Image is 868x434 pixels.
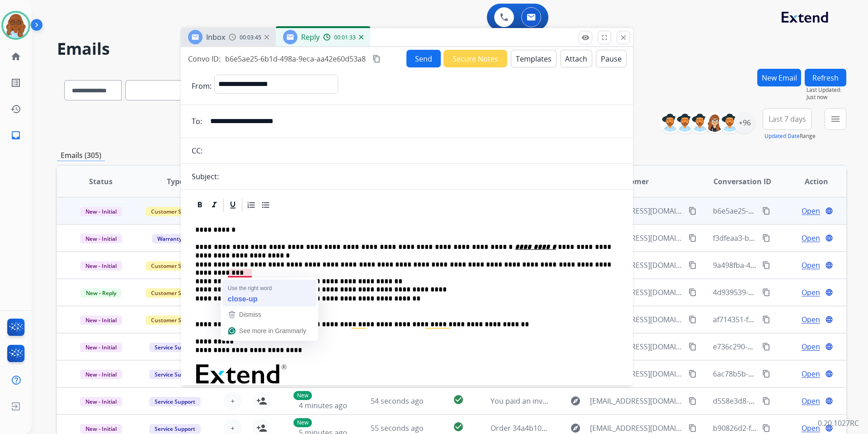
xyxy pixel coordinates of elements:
[713,176,771,187] span: Conversation ID
[713,369,851,379] span: 6ac78b5b-2bf5-4039-b7c2-5d570342a2ec
[581,33,590,42] mat-icon: remove_red_eye
[293,418,312,427] p: New
[762,397,770,405] mat-icon: content_copy
[802,423,820,434] span: Open
[802,341,820,352] span: Open
[188,53,221,64] p: Convo ID:
[762,207,770,215] mat-icon: content_copy
[453,421,464,432] mat-icon: check_circle
[689,207,697,215] mat-icon: content_copy
[713,287,850,297] span: 4d939539-02ea-48e4-a369-81560a42c03f
[807,86,846,94] span: Last Updated:
[764,132,816,140] span: Range
[713,260,849,270] span: 9a498fba-402c-45f2-9ab2-7c730d0ce7e0
[149,397,201,406] span: Service Support
[590,233,683,243] span: [EMAIL_ADDRESS][DOMAIN_NAME]
[225,54,366,64] span: b6e5ae25-6b1d-498a-9eca-aa42e60d53a8
[830,114,841,124] mat-icon: menu
[192,171,219,182] p: Subject:
[293,391,312,400] p: New
[57,150,105,161] p: Emails (305)
[689,424,697,432] mat-icon: content_copy
[590,205,683,216] span: [EMAIL_ADDRESS][DOMAIN_NAME]
[762,261,770,269] mat-icon: content_copy
[596,50,627,67] button: Pause
[825,288,833,296] mat-icon: language
[245,198,258,212] div: Ordered List
[825,370,833,378] mat-icon: language
[689,261,697,269] mat-icon: content_copy
[825,207,833,215] mat-icon: language
[10,77,21,88] mat-icon: list_alt
[590,341,683,352] span: [EMAIL_ADDRESS][DOMAIN_NAME]
[80,315,122,325] span: New - Initial
[373,55,381,63] mat-icon: content_copy
[713,423,847,433] span: b90826d2-f962-4ff1-bba8-08adaf43c237
[802,260,820,271] span: Open
[192,145,203,156] p: CC:
[713,396,849,406] span: d558e3d8-761f-44aa-954d-db7f76ce10fb
[80,343,122,352] span: New - Initial
[713,315,844,324] span: af714351-f2b6-4b23-89cf-1147bcff4ce1
[192,81,212,91] p: From:
[491,396,594,406] span: You paid an invoice! (#000042)
[600,33,609,42] mat-icon: fullscreen
[149,343,201,352] span: Service Support
[10,51,21,62] mat-icon: home
[80,370,122,379] span: New - Initial
[89,176,113,187] span: Status
[825,234,833,242] mat-icon: language
[146,288,204,298] span: Customer Support
[802,396,820,406] span: Open
[80,207,122,216] span: New - Initial
[762,315,770,324] mat-icon: content_copy
[802,314,820,325] span: Open
[590,423,683,434] span: [EMAIL_ADDRESS][DOMAIN_NAME]
[689,288,697,296] mat-icon: content_copy
[713,206,854,216] span: b6e5ae25-6b1d-498a-9eca-aa42e60d53a8
[825,315,833,324] mat-icon: language
[802,205,820,216] span: Open
[689,234,697,242] mat-icon: content_copy
[371,396,424,406] span: 54 seconds ago
[193,198,207,212] div: Bold
[259,198,273,212] div: Bullet List
[769,117,806,121] span: Last 7 days
[590,260,683,271] span: [EMAIL_ADDRESS][DOMAIN_NAME]
[10,130,21,141] mat-icon: inbox
[762,424,770,432] mat-icon: content_copy
[256,396,267,406] mat-icon: person_add
[149,424,201,434] span: Service Support
[301,32,320,42] span: Reply
[192,116,202,127] p: To:
[570,423,581,434] mat-icon: explore
[3,13,28,38] img: avatar
[772,166,846,197] th: Action
[226,198,240,212] div: Underline
[80,261,122,271] span: New - Initial
[590,396,683,406] span: [EMAIL_ADDRESS][DOMAIN_NAME]
[689,397,697,405] mat-icon: content_copy
[146,315,204,325] span: Customer Support
[763,108,812,130] button: Last 7 days
[146,207,204,216] span: Customer Support
[231,423,235,434] span: +
[146,261,204,271] span: Customer Support
[149,370,201,379] span: Service Support
[689,315,697,324] mat-icon: content_copy
[818,418,859,429] p: 0.20.1027RC
[152,234,198,243] span: Warranty Ops
[713,233,849,243] span: f3dfeaa3-b810-41dc-bad4-d79873cf6020
[371,423,424,433] span: 55 seconds ago
[762,234,770,242] mat-icon: content_copy
[764,133,800,140] button: Updated Date
[256,423,267,434] mat-icon: person_add
[713,342,853,352] span: e736c290-d191-4842-9288-e90dd8adc6e6
[825,397,833,405] mat-icon: language
[802,368,820,379] span: Open
[57,40,846,58] h2: Emails
[689,370,697,378] mat-icon: content_copy
[80,288,122,298] span: New - Reply
[299,401,347,410] span: 4 minutes ago
[453,394,464,405] mat-icon: check_circle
